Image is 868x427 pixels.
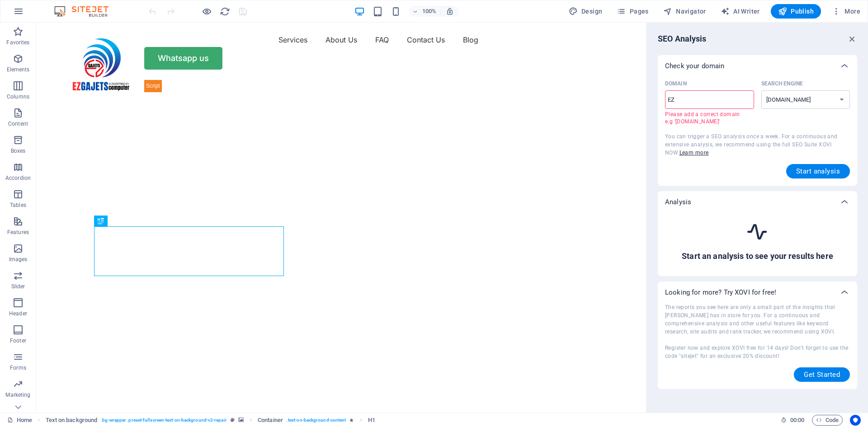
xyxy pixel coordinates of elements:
div: Check your domain [658,213,857,276]
p: Favorites [6,39,29,46]
span: Code [816,415,839,426]
span: You can trigger a SEO analysis once a week. For a continuous and extensive analysis, we recommend... [665,133,838,156]
p: Check your domain [665,61,724,70]
a: Learn more [679,150,709,156]
button: 100% [409,6,441,17]
h6: SEO Analysis [658,33,707,44]
i: Element contains an animation [349,418,354,422]
h6: Start an analysis to see your results here [682,251,833,262]
span: Pages [617,7,648,16]
p: Images [9,256,28,263]
p: Domain [665,80,687,87]
p: Header [9,310,27,317]
span: . text-on-background-content [287,415,346,426]
span: Design [569,7,603,16]
p: Features [7,229,29,236]
span: . bg-wrapper .preset-fullscreen-text-on-background-v2-repair [101,415,226,426]
span: Navigator [663,7,706,16]
i: Reload page [220,6,230,17]
span: : [797,417,798,423]
span: Click to select. Double-click to edit [258,415,283,426]
div: Check your domain [658,77,857,186]
p: Columns [7,93,29,100]
p: Tables [10,202,26,209]
div: Check your domain [658,303,857,389]
button: AI Writer [717,4,764,19]
button: Navigator [660,4,710,19]
button: Code [812,415,843,426]
i: This element is a customizable preset [231,418,235,422]
span: Start analysis [796,168,840,175]
span: Get Started [804,371,840,378]
button: Get Started [794,367,850,382]
p: Select the matching search engine for your region. [761,80,803,87]
button: Click here to leave preview mode and continue editing [201,6,212,17]
p: Forms [10,364,26,371]
p: Footer [10,337,26,344]
p: Please add a correct domain e.g '[DOMAIN_NAME]' [665,111,748,125]
input: DomainPlease add a correct domain e.g '[DOMAIN_NAME]' [665,93,754,107]
span: Click to select. Double-click to edit [368,415,375,426]
button: Publish [771,4,821,19]
span: Click to select. Double-click to edit [46,415,98,426]
div: Analysis [658,191,857,213]
span: Publish [778,7,814,16]
button: Design [565,4,606,19]
div: Looking for more? Try XOVI for free! [658,282,857,303]
span: 00 00 [790,415,804,426]
span: The reports you see here are only a small part of the insights that [PERSON_NAME] has in store fo... [665,304,848,359]
p: Looking for more? Try XOVI for free! [665,288,776,297]
i: This element contains a background [238,418,244,422]
p: Boxes [11,147,26,155]
select: Search Engine [761,90,850,109]
p: Slider [11,283,25,290]
button: reload [219,6,230,17]
button: More [828,4,864,19]
div: Check your domain [658,55,857,77]
nav: breadcrumb [46,415,375,426]
button: Pages [613,4,652,19]
p: Accordion [5,174,31,182]
h6: Session time [781,415,805,426]
p: Marketing [5,391,30,399]
p: Content [8,120,28,127]
p: Elements [7,66,30,73]
i: On resize automatically adjust zoom level to fit chosen device. [446,7,454,15]
p: Analysis [665,197,691,206]
a: Click to cancel selection. Double-click to open Pages [7,415,32,426]
span: More [832,7,860,16]
img: Editor Logo [52,6,120,17]
button: Usercentrics [850,415,861,426]
h6: 100% [422,6,437,17]
div: Design (Ctrl+Alt+Y) [565,4,606,19]
span: AI Writer [721,7,760,16]
button: Start analysis [786,164,850,178]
